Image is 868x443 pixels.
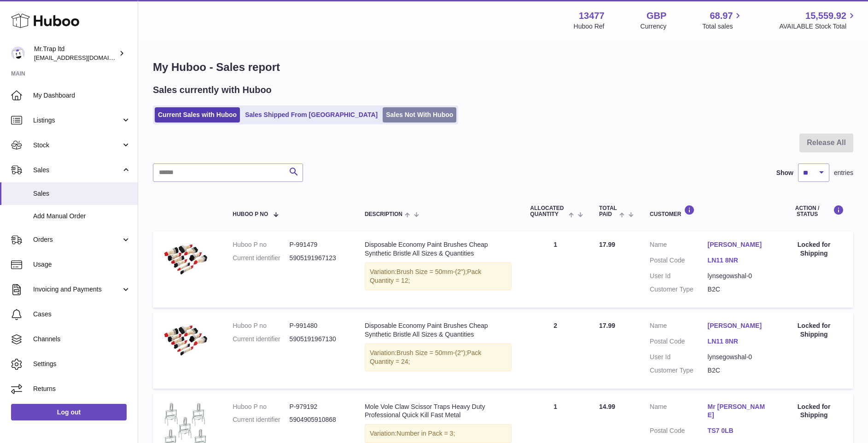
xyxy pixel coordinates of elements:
[650,402,708,422] dt: Name
[290,402,346,411] dd: P-979192
[153,84,272,96] h2: Sales currently with Huboo
[33,91,131,100] span: My Dashboard
[33,141,121,150] span: Stock
[396,430,455,437] span: Number in Pack = 3;
[365,402,512,420] div: Mole Vole Claw Scissor Traps Heavy Duty Professional Quick Kill Fast Metal
[779,22,857,31] span: AVAILABLE Stock Total
[641,22,667,31] div: Currency
[33,335,131,344] span: Channels
[708,366,766,375] dd: B2C
[784,240,844,258] div: Locked for Shipping
[650,426,708,437] dt: Postal Code
[708,272,766,280] dd: lynsegowshal-0
[650,240,708,251] dt: Name
[153,60,853,75] h1: My Huboo - Sales report
[650,285,708,294] dt: Customer Type
[290,240,346,249] dd: P-991479
[708,426,766,435] a: TS7 0LB
[579,10,605,22] strong: 13477
[34,54,135,61] span: [EMAIL_ADDRESS][DOMAIN_NAME]
[33,212,131,221] span: Add Manual Order
[365,240,512,258] div: Disposable Economy Paint Brushes Cheap Synthetic Bristle All Sizes & Quantities
[365,321,512,339] div: Disposable Economy Paint Brushes Cheap Synthetic Bristle All Sizes & Quantities
[242,107,381,122] a: Sales Shipped From [GEOGRAPHIC_DATA]
[11,47,25,60] img: office@grabacz.eu
[708,337,766,346] a: LN11 8NR
[599,205,617,217] span: Total paid
[708,285,766,294] dd: B2C
[233,321,289,330] dt: Huboo P no
[702,22,743,31] span: Total sales
[365,424,512,443] div: Variation:
[530,205,566,217] span: ALLOCATED Quantity
[365,211,402,217] span: Description
[650,256,708,267] dt: Postal Code
[11,404,127,420] a: Log out
[365,344,512,371] div: Variation:
[708,321,766,330] a: [PERSON_NAME]
[155,107,240,122] a: Current Sales with Huboo
[33,385,131,393] span: Returns
[708,402,766,420] a: Mr [PERSON_NAME]
[33,166,121,175] span: Sales
[34,45,117,62] div: Mr.Trap ltd
[599,403,615,410] span: 14.99
[650,272,708,280] dt: User Id
[233,240,289,249] dt: Huboo P no
[834,169,853,177] span: entries
[599,241,615,248] span: 17.99
[521,312,590,389] td: 2
[784,205,844,217] div: Action / Status
[708,256,766,265] a: LN11 8NR
[776,169,793,177] label: Show
[702,10,743,31] a: 68.97 Total sales
[805,10,846,22] span: 15,559.92
[365,262,512,290] div: Variation:
[784,402,844,420] div: Locked for Shipping
[33,285,121,294] span: Invoicing and Payments
[233,335,289,344] dt: Current identifier
[370,349,481,365] span: Pack Quantity = 24;
[233,402,289,411] dt: Huboo P no
[574,22,605,31] div: Huboo Ref
[599,322,615,329] span: 17.99
[650,205,765,217] div: Customer
[162,321,208,359] img: $_57.JPG
[233,254,289,262] dt: Current identifier
[33,310,131,319] span: Cases
[708,353,766,361] dd: lynsegowshal-0
[290,415,346,424] dd: 5904905910868
[710,10,733,22] span: 68.97
[650,353,708,361] dt: User Id
[521,231,590,308] td: 1
[33,260,131,269] span: Usage
[708,240,766,249] a: [PERSON_NAME]
[33,189,131,198] span: Sales
[162,240,208,278] img: $_57.JPG
[33,360,131,368] span: Settings
[33,235,121,244] span: Orders
[383,107,456,122] a: Sales Not With Huboo
[290,335,346,344] dd: 5905191967130
[290,321,346,330] dd: P-991480
[33,116,121,125] span: Listings
[784,321,844,339] div: Locked for Shipping
[233,211,268,217] span: Huboo P no
[396,268,467,275] span: Brush Size = 50mm-(2");
[779,10,857,31] a: 15,559.92 AVAILABLE Stock Total
[396,349,467,356] span: Brush Size = 50mm-(2");
[647,10,666,22] strong: GBP
[650,337,708,348] dt: Postal Code
[233,415,289,424] dt: Current identifier
[650,366,708,375] dt: Customer Type
[650,321,708,332] dt: Name
[290,254,346,262] dd: 5905191967123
